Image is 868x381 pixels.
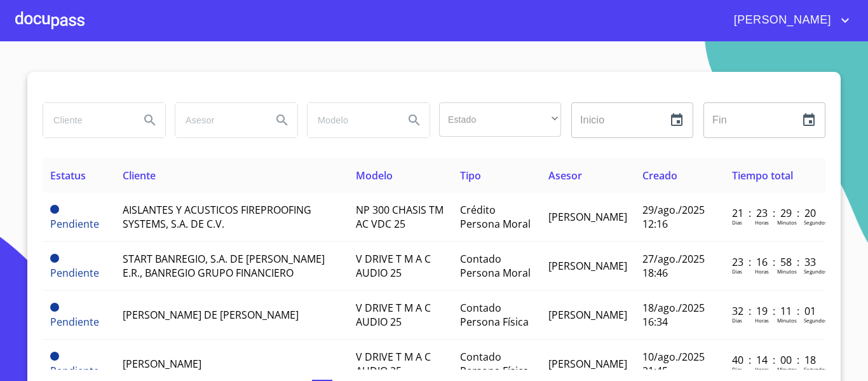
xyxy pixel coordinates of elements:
p: Dias [732,268,742,275]
span: Creado [642,169,677,183]
p: Minutos [777,317,797,324]
span: [PERSON_NAME] [548,259,627,273]
p: 23 : 16 : 58 : 33 [732,255,818,269]
span: 29/ago./2025 12:16 [642,203,705,231]
p: Horas [755,366,769,373]
span: Cliente [123,169,156,183]
p: Dias [732,219,742,226]
p: Minutos [777,219,797,226]
div: ​ [439,102,561,137]
p: Segundos [804,366,827,373]
span: Crédito Persona Moral [460,203,531,231]
span: 27/ago./2025 18:46 [642,252,705,280]
span: [PERSON_NAME] DE [PERSON_NAME] [123,308,299,322]
input: search [308,103,394,137]
span: Contado Persona Moral [460,252,531,280]
p: 21 : 23 : 29 : 20 [732,206,818,220]
span: Modelo [356,169,393,183]
span: Tipo [460,169,481,183]
span: Pendiente [50,364,99,378]
span: NP 300 CHASIS TM AC VDC 25 [356,203,444,231]
span: Pendiente [50,266,99,280]
span: Pendiente [50,352,59,361]
span: [PERSON_NAME] [548,308,627,322]
span: Contado Persona Física [460,301,529,329]
span: Pendiente [50,205,59,214]
input: search [175,103,262,137]
span: [PERSON_NAME] [123,357,201,371]
span: Asesor [548,169,582,183]
p: Horas [755,317,769,324]
span: Pendiente [50,315,99,329]
button: account of current user [724,10,853,31]
span: [PERSON_NAME] [548,357,627,371]
span: 10/ago./2025 21:45 [642,350,705,378]
span: START BANREGIO, S.A. DE [PERSON_NAME] E.R., BANREGIO GRUPO FINANCIERO [123,252,325,280]
span: Tiempo total [732,169,793,183]
span: V DRIVE T M A C AUDIO 25 [356,252,431,280]
p: Horas [755,268,769,275]
span: AISLANTES Y ACUSTICOS FIREPROOFING SYSTEMS, S.A. DE C.V. [123,203,311,231]
span: Estatus [50,169,86,183]
span: Pendiente [50,217,99,231]
span: [PERSON_NAME] [548,210,627,224]
span: Pendiente [50,254,59,263]
button: Search [267,105,297,135]
span: Pendiente [50,303,59,312]
p: Minutos [777,268,797,275]
p: Segundos [804,268,827,275]
p: Horas [755,219,769,226]
span: V DRIVE T M A C AUDIO 25 [356,350,431,378]
span: 18/ago./2025 16:34 [642,301,705,329]
p: 32 : 19 : 11 : 01 [732,304,818,318]
p: Segundos [804,219,827,226]
p: Segundos [804,317,827,324]
button: Search [135,105,165,135]
span: [PERSON_NAME] [724,10,837,31]
p: Dias [732,366,742,373]
span: Contado Persona Física [460,350,529,378]
input: search [43,103,130,137]
span: V DRIVE T M A C AUDIO 25 [356,301,431,329]
p: 40 : 14 : 00 : 18 [732,353,818,367]
button: Search [399,105,430,135]
p: Minutos [777,366,797,373]
p: Dias [732,317,742,324]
